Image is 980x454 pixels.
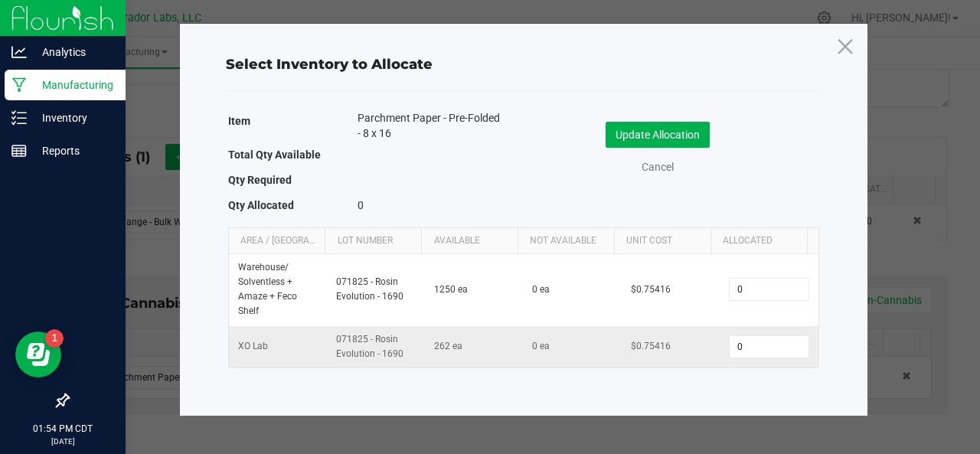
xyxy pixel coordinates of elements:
[327,254,425,326] td: 071825 - Rosin Evolution - 1690
[614,228,710,254] th: Unit Cost
[27,43,119,61] p: Analytics
[358,199,364,211] span: 0
[532,284,550,295] span: 0 ea
[434,284,468,295] span: 1250 ea
[27,142,119,160] p: Reports
[11,44,27,60] inline-svg: Analytics
[228,194,294,216] label: Qty Allocated
[27,76,119,94] p: Manufacturing
[7,436,119,447] p: [DATE]
[518,228,614,254] th: Not Available
[358,110,500,141] span: Parchment Paper - Pre-Folded - 8 x 16
[606,122,710,148] button: Update Allocation
[27,109,119,127] p: Inventory
[229,228,325,254] th: Area / [GEOGRAPHIC_DATA]
[631,284,671,295] span: $0.75416
[627,159,688,175] a: Cancel
[238,341,268,351] span: XO Lab
[45,329,64,348] iframe: Resource center unread badge
[327,326,425,367] td: 071825 - Rosin Evolution - 1690
[710,228,807,254] th: Allocated
[228,110,250,132] label: Item
[631,341,671,351] span: $0.75416
[238,262,297,317] span: Warehouse / Solventless + Amaze + Feco Shelf
[15,332,61,377] iframe: Resource center
[11,143,27,158] inline-svg: Reports
[325,228,421,254] th: Lot Number
[421,228,518,254] th: Available
[11,110,27,126] inline-svg: Inventory
[434,341,462,351] span: 262 ea
[532,341,550,351] span: 0 ea
[7,422,119,436] p: 01:54 PM CDT
[228,169,292,191] label: Qty Required
[11,77,27,93] inline-svg: Manufacturing
[226,56,433,73] span: Select Inventory to Allocate
[228,144,321,165] label: Total Qty Available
